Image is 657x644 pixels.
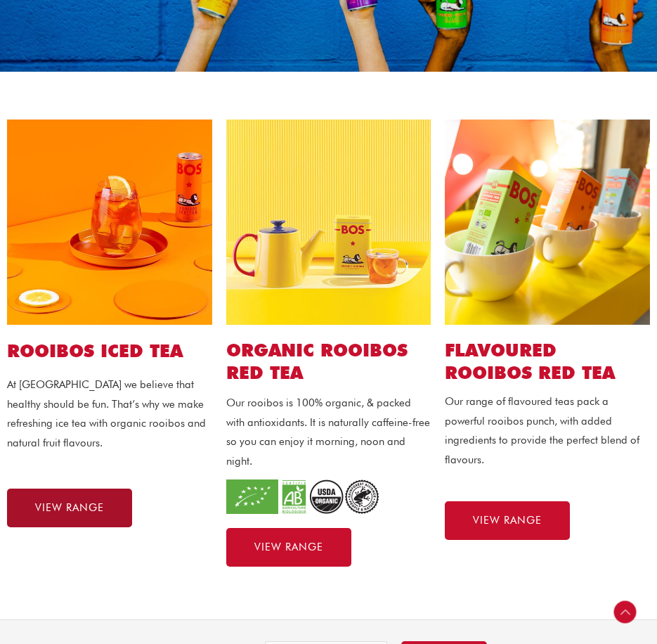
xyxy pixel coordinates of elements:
[7,120,212,325] img: peach
[445,392,650,470] p: Our range of flavoured teas pack a powerful rooibos punch, with added ingredients to provide the ...
[226,394,431,472] p: Our rooibos is 100% organic, & packed with antioxidants. It is naturally caffeine-free so you can...
[7,489,132,527] a: VIEW RANGE
[226,479,382,514] img: organic_2
[226,339,431,385] h2: ORGANIC ROOIBOS RED TEA
[226,120,431,325] img: hot-tea-2-copy
[7,375,212,453] p: At [GEOGRAPHIC_DATA] we believe that healthy should be fun. That’s why we make refreshing ice tea...
[7,339,212,363] h1: ROOIBOS ICED TEA
[473,515,542,526] span: VIEW RANGE
[445,339,650,385] h2: FLAVOURED ROOIBOS RED TEA
[254,542,323,553] span: VIEW RANGE
[35,503,104,513] span: VIEW RANGE
[445,501,570,540] a: VIEW RANGE
[226,528,351,567] a: VIEW RANGE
